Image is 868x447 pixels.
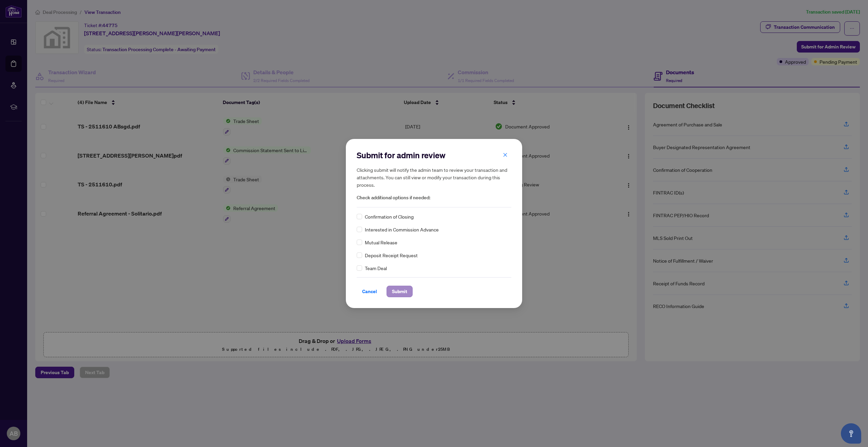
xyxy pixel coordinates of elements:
button: Open asap [841,423,861,444]
h2: Submit for admin review [357,150,511,161]
span: Team Deal [365,264,387,272]
button: Submit [387,286,413,297]
span: Check additional options if needed: [357,194,511,202]
span: Cancel [362,286,377,297]
span: Mutual Release [365,239,397,246]
span: Confirmation of Closing [365,213,414,220]
span: Interested in Commission Advance [365,226,439,233]
span: close [503,153,508,157]
h5: Clicking submit will notify the admin team to review your transaction and attachments. You can st... [357,166,511,188]
span: Deposit Receipt Request [365,251,418,259]
button: Cancel [357,286,382,297]
span: Submit [392,286,407,297]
